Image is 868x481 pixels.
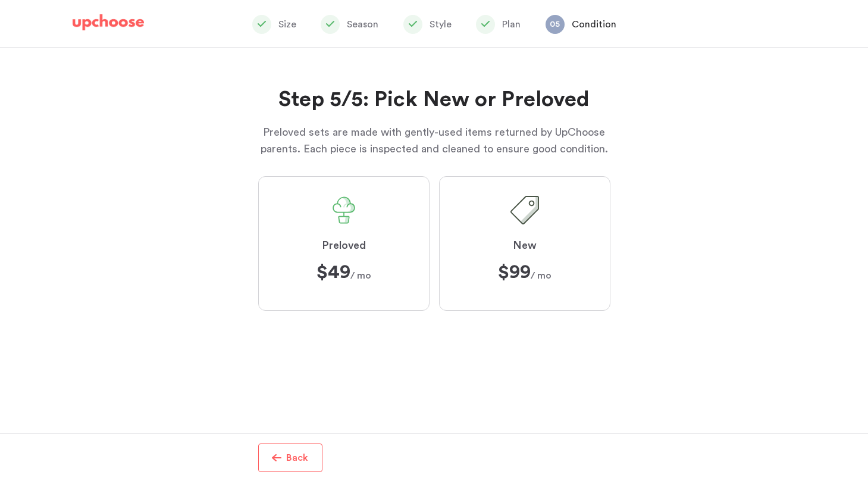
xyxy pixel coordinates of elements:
[73,14,144,36] a: UpChoose
[498,263,551,282] span: / mo
[258,124,610,157] p: Preloved sets are made with gently-used items returned by UpChoose parents. Each piece is inspect...
[347,17,378,32] p: Season
[286,451,308,465] p: Back
[278,17,296,32] p: Size
[317,263,350,282] strong: $49
[513,239,537,253] span: New
[317,263,371,282] span: / mo
[258,86,610,114] h2: Step 5/5: Pick New or Preloved
[258,443,322,472] button: Back
[546,15,565,34] span: 05
[502,17,521,32] p: Plan
[498,263,531,282] strong: $99
[430,17,452,32] p: Style
[73,14,144,31] img: UpChoose
[322,239,366,253] span: Preloved
[572,17,616,32] p: Condition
